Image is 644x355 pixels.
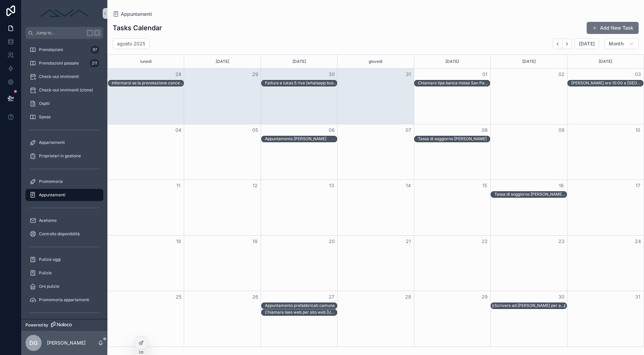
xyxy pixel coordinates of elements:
[25,150,103,162] a: Proprietari in gestione
[25,84,103,96] a: Check-out imminenti (clone)
[39,297,89,303] span: Promemoria appartamenti
[39,74,79,79] span: Check-out imminenti
[604,38,639,49] button: Month
[112,80,183,86] div: Informarsi se la prenotazione cancellata di Lovere -66€ viene detratta dal compenso di [PERSON_NA...
[494,303,566,308] div: Scrivere ad [PERSON_NAME] per appuntamento lunedì Villa a Costa
[569,55,643,68] div: [DATE]
[481,126,489,134] button: 08
[418,136,487,142] div: Tassa di soggiorno [PERSON_NAME]
[328,293,336,301] button: 27
[494,191,566,197] div: Tassa di soggiorno Pietro, chiamare marina ferri
[251,182,259,190] button: 12
[117,40,145,47] h2: agosto 2025
[25,189,103,201] a: Appuntamenti
[404,237,412,245] button: 21
[90,59,99,67] div: 211
[121,11,152,17] span: Appuntamenti
[481,182,489,190] button: 15
[39,61,79,66] span: Prenotazioni passate
[25,267,103,279] a: Pulizie
[251,126,259,134] button: 05
[265,310,337,315] div: Chiamare Iseo web per sito web [URL][DOMAIN_NAME]
[39,87,93,93] span: Check-out imminenti (clone)
[39,231,80,237] span: Controllo disponibilità
[39,218,57,223] span: Avahome
[39,101,50,106] span: Ospiti
[418,136,487,142] div: Tassa di soggiorno Pietro
[634,237,642,245] button: 24
[557,70,566,78] button: 02
[25,71,103,83] a: Check-out imminenti
[328,237,336,245] button: 20
[112,80,183,86] div: Informarsi se la prenotazione cancellata di Lovere -66€ viene detratta dal compenso di Carla o il...
[174,70,182,78] button: 28
[39,192,65,198] span: Appuntamenti
[39,47,63,52] span: Prenotazioni
[634,293,642,301] button: 31
[265,80,337,86] div: Fattura a lukas 5 riva (whatsapp business)
[174,237,182,245] button: 18
[404,182,412,190] button: 14
[174,293,182,301] button: 25
[25,228,103,240] a: Controllo disponibilità
[25,111,103,123] a: Spese
[25,294,103,306] a: Promemoria appartamenti
[39,284,59,289] span: Ore pulizie
[25,280,103,292] a: Ore pulizie
[557,182,566,190] button: 16
[38,8,91,19] img: App logo
[39,114,51,120] span: Spese
[109,55,183,68] div: lunedì
[47,340,86,346] p: [PERSON_NAME]
[481,70,489,78] button: 01
[265,136,326,142] div: Appuntamento [PERSON_NAME]
[113,11,152,17] a: Appuntamenti
[404,70,412,78] button: 31
[557,237,566,245] button: 23
[415,55,489,68] div: [DATE]
[609,41,624,47] span: Month
[91,46,99,54] div: 97
[328,126,336,134] button: 06
[265,303,335,308] div: Appuntamento prefabbricati camuna
[634,182,642,190] button: 17
[553,39,562,49] button: Back
[25,44,103,56] a: Prenotazioni97
[25,175,103,188] a: Promemoria
[579,41,595,47] span: [DATE]
[174,182,182,190] button: 11
[39,179,63,184] span: Promemoria
[492,55,566,68] div: [DATE]
[404,126,412,134] button: 07
[587,22,639,34] button: Add New Task
[265,309,337,315] div: Chiamare Iseo web per sito web https://www.iseoweb.it/contatti-siti-wordpress-ecommerce-brescia
[39,270,52,276] span: Pulizie
[634,70,642,78] button: 03
[25,27,103,39] button: Jump to...K
[251,293,259,301] button: 26
[25,136,103,149] a: Appartamenti
[174,126,182,134] button: 04
[571,80,643,86] div: Pietro Ponte ore 10:00 a Ponte di Legno
[562,39,572,49] button: Next
[557,293,566,301] button: 30
[557,126,566,134] button: 09
[25,253,103,266] a: Pulizie oggi
[481,293,489,301] button: 29
[107,54,644,347] div: Month View
[21,39,107,319] div: scrollable content
[95,30,100,36] span: K
[404,293,412,301] button: 28
[113,23,162,33] h1: Tasks Calendar
[418,80,490,86] div: Chiamare tipa banca intesa San Paolo
[25,214,103,227] a: Avahome
[494,192,566,197] div: Tassa di soggiorno [PERSON_NAME], chiamare [PERSON_NAME]
[338,55,413,68] div: giovedì
[634,126,642,134] button: 10
[481,237,489,245] button: 22
[30,339,38,347] span: DG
